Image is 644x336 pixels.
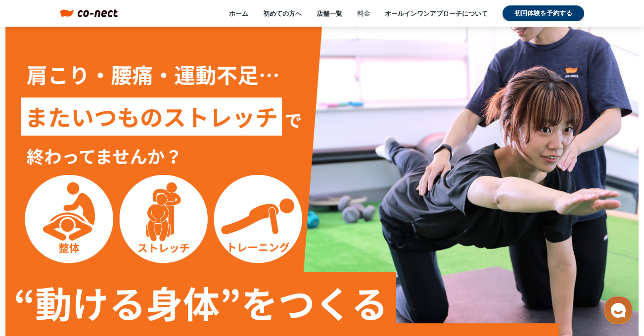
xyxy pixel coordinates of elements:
a: 初めての方へ [263,9,302,18]
a: ホーム [229,9,248,18]
a: 初回体験を予約する [503,5,584,21]
a: 料金 [357,9,370,18]
a: ホーム [3,254,65,279]
span: ホーム [25,269,43,277]
a: オールインワンアプローチについて [385,9,488,18]
a: 設定 [128,254,190,279]
span: チャット [85,269,108,277]
a: チャット [65,254,128,279]
span: 設定 [153,269,165,277]
a: 店舗一覧 [317,9,342,18]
